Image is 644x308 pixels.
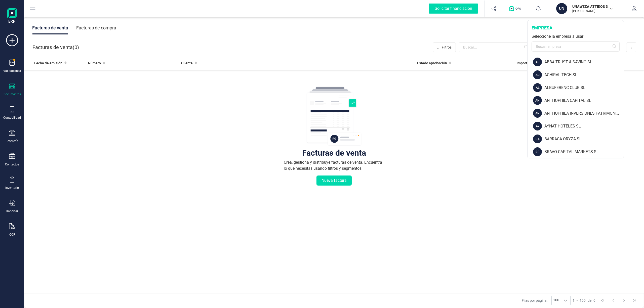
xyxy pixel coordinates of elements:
[544,136,624,142] div: BARRACA ORYZA SL
[4,92,21,96] div: Documentos
[74,44,77,51] span: 0
[532,41,620,52] input: Buscar empresa
[533,122,542,130] div: AY
[572,9,613,13] p: [PERSON_NAME]
[6,209,18,213] div: Importar
[544,149,624,155] div: BRAVO CAPITAL MARKETS SL
[544,72,624,78] div: ACHIRAL TECH SL
[556,3,567,14] div: UN
[32,42,79,52] div: Facturas de venta ( )
[630,296,639,305] button: Last Page
[9,233,15,237] div: OCR
[544,59,624,65] div: ABBA TRUST & SAVING SL
[302,150,366,155] div: Facturas de venta
[3,69,21,73] div: Validaciones
[544,110,624,116] div: ANTHOPHILA INVERSIONES PATRIMONIALES SL
[573,298,595,303] div: -
[532,33,620,39] div: Seleccione la empresa a usar
[532,24,620,31] div: empresa
[572,4,613,9] p: UNAWEZA ATTIKOS 3 SL
[76,21,116,34] div: Facturas de compra
[609,296,618,305] button: Previous Page
[533,70,542,79] div: AC
[5,162,19,166] div: Contactos
[533,96,542,105] div: AN
[423,1,484,17] button: Solicitar financiación
[588,298,591,303] span: de
[573,298,575,303] span: 1
[544,123,624,129] div: AYNAT HOTELES SL
[593,298,595,303] span: 0
[580,298,586,303] span: 100
[619,296,629,305] button: Next Page
[88,61,101,66] span: Número
[533,83,542,92] div: AL
[598,296,608,305] button: First Page
[316,175,352,186] button: Nueva factura
[517,61,529,66] span: Importe
[544,98,624,104] div: ANTHOPHILA CAPITAL SL
[554,1,619,17] button: UNUNAWEZA ATTIKOS 3 SL[PERSON_NAME]
[533,135,542,143] div: BA
[7,8,17,24] img: Logo Finanedi
[284,159,384,171] div: Crea, gestiona y distribuye facturas de venta. Encuentra lo que necesitas usando filtros y segmen...
[417,61,447,66] span: Estado aprobación
[5,186,19,190] div: Inventario
[3,116,21,120] div: Contabilidad
[181,61,193,66] span: Cliente
[429,4,478,14] div: Solicitar financiación
[6,139,18,143] div: Tesorería
[544,85,624,91] div: ALBUFERENC CLUB SL.
[442,45,452,50] span: Filtros
[533,109,542,118] div: AN
[552,296,561,305] span: 100
[522,296,571,305] div: Filas por página:
[306,86,362,146] img: img-empty-table.svg
[533,58,542,66] div: AB
[509,6,523,11] img: Logo de OPS
[506,1,526,17] button: Logo de OPS
[433,42,456,52] button: Filtros
[459,42,531,52] input: Buscar...
[533,147,542,156] div: BR
[32,21,68,34] div: Facturas de venta
[34,61,62,66] span: Fecha de emisión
